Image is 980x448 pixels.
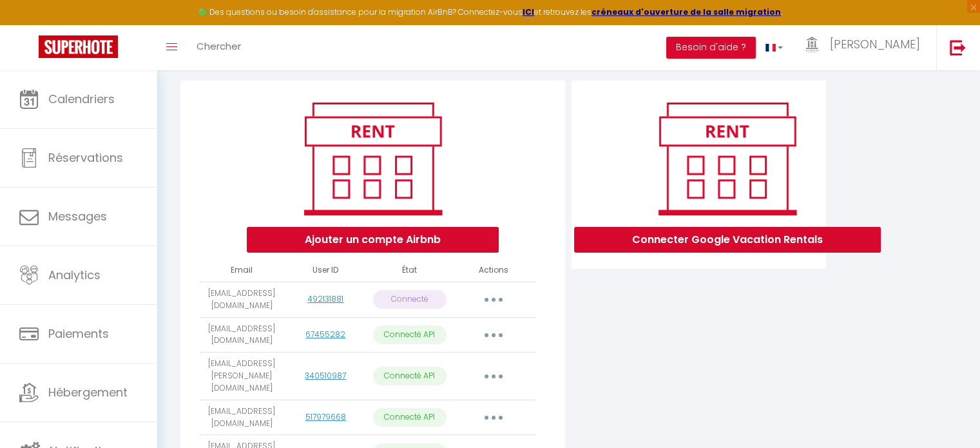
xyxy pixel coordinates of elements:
td: [EMAIL_ADDRESS][DOMAIN_NAME] [200,282,283,317]
td: [EMAIL_ADDRESS][DOMAIN_NAME] [200,400,283,435]
p: Connecté API [373,326,447,344]
a: 67455282 [305,329,345,340]
img: ... [802,37,821,53]
span: Calendriers [48,91,115,107]
th: Email [200,259,283,282]
img: rent.png [645,97,809,220]
p: Connecté API [373,367,447,385]
a: 517979668 [305,411,346,422]
td: [EMAIL_ADDRESS][DOMAIN_NAME] [200,317,283,353]
span: Hébergement [48,384,128,400]
span: Analytics [48,267,101,283]
a: 492131881 [307,293,343,304]
a: ICI [523,6,534,17]
span: Réservations [48,150,123,166]
span: Paiements [48,326,109,342]
th: Actions [452,259,535,282]
img: Super Booking [39,35,118,58]
a: ... [PERSON_NAME] [793,25,936,70]
a: créneaux d'ouverture de la salle migration [591,6,781,17]
span: Messages [48,208,107,224]
td: [EMAIL_ADDRESS][PERSON_NAME][DOMAIN_NAME] [200,353,283,400]
button: Ouvrir le widget de chat LiveChat [10,5,49,44]
a: Chercher [187,25,251,70]
th: État [368,259,452,282]
img: logout [950,39,966,55]
span: [PERSON_NAME] [830,36,920,52]
button: Ajouter un compte Airbnb [247,227,499,253]
p: Connecté API [373,408,447,427]
img: rent.png [291,97,455,220]
span: Chercher [197,39,241,53]
p: Connecté [373,290,447,309]
button: Besoin d'aide ? [666,37,756,59]
button: Connecter Google Vacation Rentals [574,227,881,253]
a: 340510987 [305,370,346,381]
th: User ID [283,259,367,282]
